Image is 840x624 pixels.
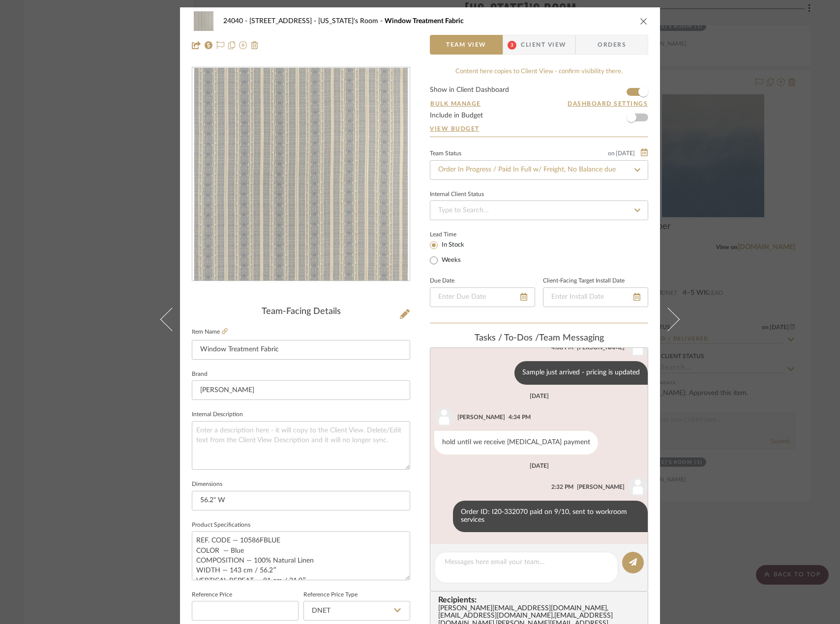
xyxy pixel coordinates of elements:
input: Enter Due Date [430,287,535,307]
label: Reference Price Type [303,593,358,597]
div: team Messaging [430,333,648,344]
input: Enter Brand [192,380,410,400]
span: [US_STATE]'s Room [318,18,385,25]
input: Type to Search… [430,200,648,220]
span: [DATE] [615,150,636,157]
label: Brand [192,372,208,377]
div: Order ID: I20-332070 paid on 9/10, sent to workroom services [453,501,648,532]
div: 2:32 PM [551,482,573,491]
div: [DATE] [530,462,549,469]
input: Enter Install Date [543,287,648,307]
label: Dimensions [192,482,222,487]
a: View Budget [430,125,648,133]
img: 88389036-4545-4d90-9a06-dae8e0c0fd0e_436x436.jpg [194,68,408,281]
input: Enter Item Name [192,340,410,360]
label: Lead Time [430,230,480,239]
div: [DATE] [530,393,549,399]
div: Internal Client Status [430,192,484,197]
div: Content here copies to Client View - confirm visibility there. [430,67,648,77]
span: Window Treatment Fabric [385,18,464,25]
input: Enter the dimensions of this item [192,491,410,511]
div: 0 [192,68,410,281]
span: Recipients: [438,596,644,604]
button: Bulk Manage [430,99,481,108]
label: Client-Facing Target Install Date [543,279,625,284]
span: Team View [446,35,486,55]
span: Tasks / To-Dos / [475,334,539,342]
div: 4:34 PM [509,413,531,422]
div: Team-Facing Details [192,307,410,317]
div: Team Status [430,151,461,156]
div: [PERSON_NAME] [457,413,505,422]
div: hold until we receive [MEDICAL_DATA] payment [434,431,598,454]
span: Orders [587,35,637,55]
button: Dashboard Settings [567,99,648,108]
input: Type to Search… [430,160,648,180]
label: Weeks [440,256,461,265]
button: close [639,17,648,26]
label: In Stock [440,241,464,250]
div: Sample just arrived - pricing is updated [514,361,648,385]
label: Item Name [192,328,228,336]
span: Client View [521,35,566,55]
div: [PERSON_NAME] [577,482,625,491]
img: user_avatar.png [628,477,648,497]
mat-radio-group: Select item type [430,239,480,266]
label: Due Date [430,279,454,284]
label: Reference Price [192,593,232,597]
span: 24040 - [STREET_ADDRESS] [223,18,318,25]
span: on [608,150,615,156]
span: 3 [508,41,516,50]
label: Product Specifications [192,523,250,528]
label: Internal Description [192,412,243,417]
img: 88389036-4545-4d90-9a06-dae8e0c0fd0e_48x40.jpg [192,11,215,31]
img: user_avatar.png [434,407,454,427]
img: Remove from project [251,41,259,49]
